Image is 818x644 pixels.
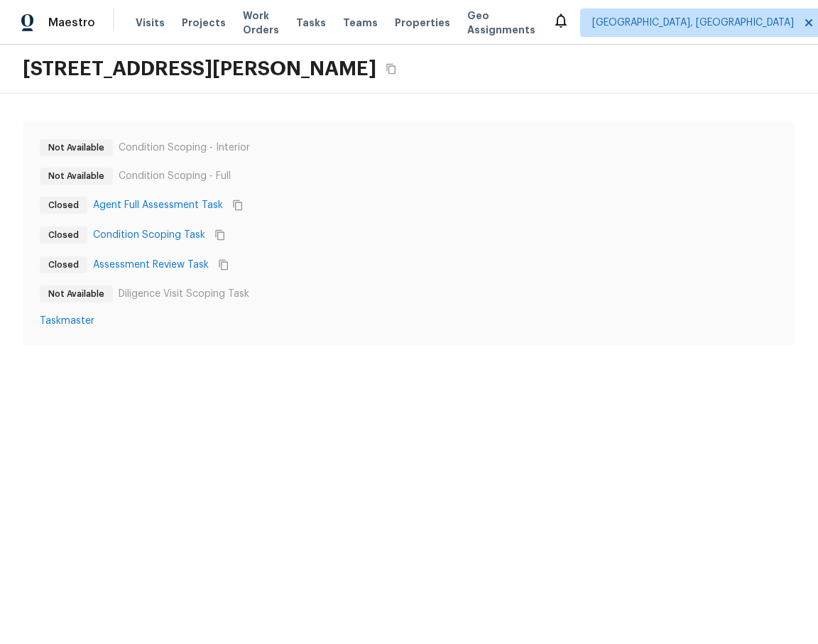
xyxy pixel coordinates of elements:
[136,16,165,30] span: Visits
[93,198,223,212] a: Agent Full Assessment Task
[467,9,535,37] span: Geo Assignments
[40,314,778,328] a: Taskmaster
[93,228,205,242] a: Condition Scoping Task
[43,287,110,301] span: Not Available
[43,228,84,242] span: Closed
[243,9,279,37] span: Work Orders
[296,18,326,28] span: Tasks
[43,258,84,272] span: Closed
[93,258,209,272] a: Assessment Review Task
[119,287,249,301] p: Diligence Visit Scoping Task
[395,16,450,30] span: Properties
[48,16,95,30] span: Maestro
[229,196,247,214] button: Copy Task ID
[43,141,110,155] span: Not Available
[43,198,84,212] span: Closed
[119,169,231,183] p: Condition Scoping - Full
[23,56,376,82] h2: [STREET_ADDRESS][PERSON_NAME]
[119,141,250,155] p: Condition Scoping - Interior
[343,16,378,30] span: Teams
[43,169,110,183] span: Not Available
[182,16,226,30] span: Projects
[214,256,233,274] button: Copy Task ID
[211,226,229,244] button: Copy Task ID
[382,60,400,78] button: Copy Address
[592,16,794,30] span: [GEOGRAPHIC_DATA], [GEOGRAPHIC_DATA]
